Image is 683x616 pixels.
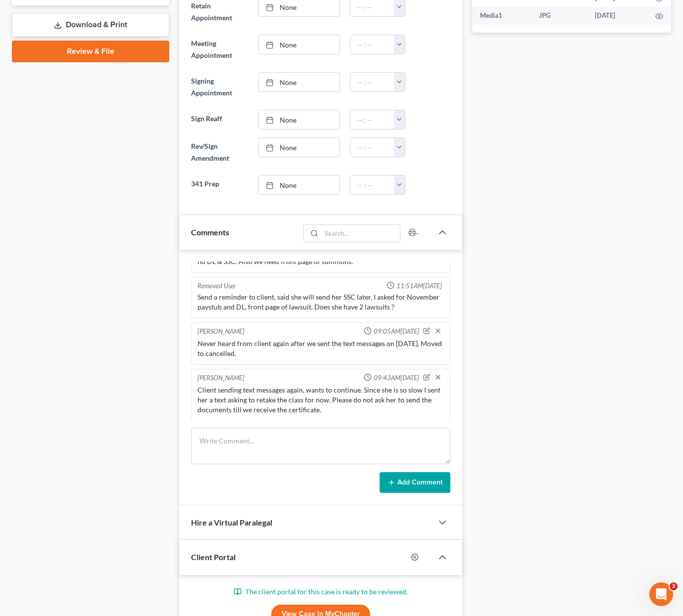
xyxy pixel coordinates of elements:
label: Signing Appointment [186,72,253,102]
a: Download & Print [12,13,169,37]
label: Sign Reaff [186,110,253,130]
iframe: Intercom live chat [649,582,673,606]
button: Add Comment [380,472,450,493]
span: 09:05AM[DATE] [374,327,419,336]
span: 09:43AM[DATE] [374,373,419,383]
input: Search... [321,225,400,242]
div: [PERSON_NAME] [197,327,244,337]
label: Rev/Sign Amendment [186,137,253,167]
a: None [259,176,340,194]
a: None [259,73,340,91]
a: None [259,110,340,129]
div: Never heard from client again after we sent the text messages on [DATE]. Moved to cancelled. [197,339,444,358]
input: -- : -- [350,110,394,129]
p: The client portal for this case is ready to be reviewed. [191,587,450,597]
div: Client sending text messages again, wants to continue. Since she is so slow I sent her a text ask... [197,385,444,415]
div: Send a reminder to client, said she will send her SSC later, I asked for November paystub and DL,... [197,292,444,312]
td: [DATE] [587,7,647,25]
span: 3 [670,582,678,590]
td: JPG [531,7,587,25]
a: None [259,35,340,54]
input: -- : -- [350,73,394,91]
span: Hire a Virtual Paralegal [191,518,272,527]
input: -- : -- [350,35,394,54]
div: [PERSON_NAME] [197,373,244,383]
div: Removed User [197,281,236,291]
a: None [259,138,340,157]
td: Media1 [472,7,532,25]
input: -- : -- [350,176,394,194]
span: Client Portal [191,552,236,562]
a: Review & File [12,41,169,62]
label: Meeting Appointment [186,35,253,64]
span: Comments [191,227,229,237]
label: 341 Prep [186,175,253,195]
input: -- : -- [350,138,394,157]
span: 11:51AM[DATE] [396,281,442,291]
